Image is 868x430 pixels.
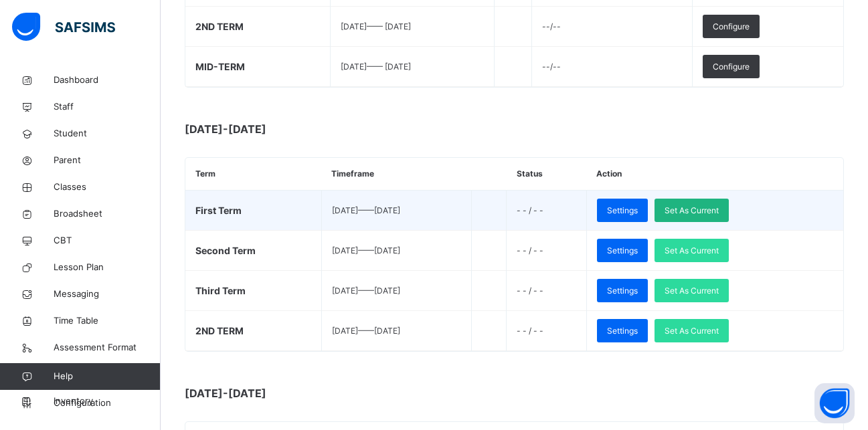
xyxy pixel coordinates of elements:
[195,205,242,216] span: First Term
[195,325,244,336] span: 2ND TERM
[185,385,452,401] span: [DATE]-[DATE]
[54,207,161,221] span: Broadsheet
[195,61,245,72] span: MID-TERM
[607,245,638,257] span: Settings
[341,62,411,72] span: [DATE] —— [DATE]
[332,326,400,336] span: [DATE] —— [DATE]
[54,341,161,354] span: Assessment Format
[607,285,638,297] span: Settings
[607,205,638,217] span: Settings
[54,288,161,301] span: Messaging
[531,47,692,87] td: --/--
[185,158,321,191] th: Term
[586,158,843,191] th: Action
[54,154,161,167] span: Parent
[54,234,161,247] span: CBT
[814,383,855,423] button: Open asap
[517,326,543,336] span: - - / - -
[54,127,161,140] span: Student
[195,21,244,32] span: 2ND TERM
[332,286,400,296] span: [DATE] —— [DATE]
[54,370,160,383] span: Help
[517,205,543,215] span: - - / - -
[713,21,750,33] span: Configure
[54,261,161,274] span: Lesson Plan
[607,325,638,337] span: Settings
[54,181,161,194] span: Classes
[517,245,543,255] span: - - / - -
[665,325,719,337] span: Set As Current
[713,61,750,73] span: Configure
[507,158,587,191] th: Status
[665,245,719,257] span: Set As Current
[332,245,400,255] span: [DATE] —— [DATE]
[665,285,719,297] span: Set As Current
[185,121,452,137] span: [DATE]-[DATE]
[12,13,115,41] img: safsims
[195,245,256,256] span: Second Term
[665,205,719,217] span: Set As Current
[195,285,246,296] span: Third Term
[54,314,161,328] span: Time Table
[321,158,471,191] th: Timeframe
[517,286,543,296] span: - - / - -
[332,205,400,215] span: [DATE] —— [DATE]
[531,7,692,47] td: --/--
[341,21,411,31] span: [DATE] —— [DATE]
[54,74,161,87] span: Dashboard
[54,397,160,410] span: Configuration
[54,100,161,114] span: Staff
